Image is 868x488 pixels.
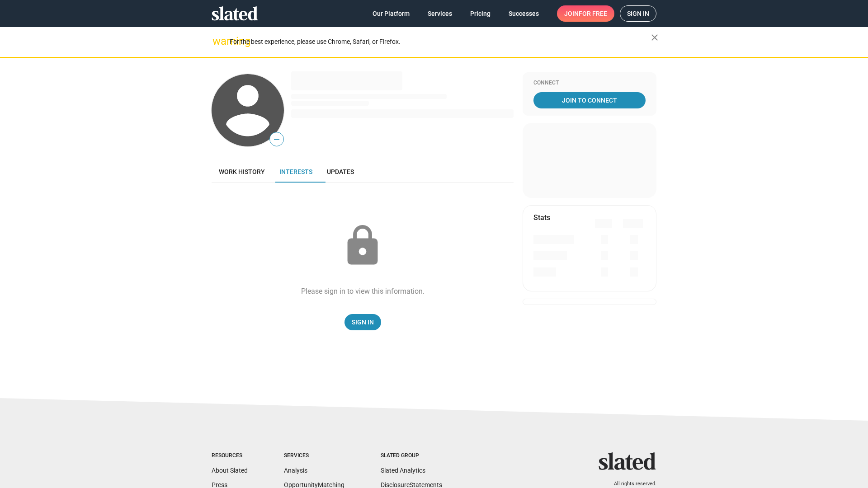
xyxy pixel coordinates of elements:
[535,92,644,108] span: Join To Connect
[320,161,361,183] a: Updates
[284,452,344,460] div: Services
[212,467,248,474] a: About Slated
[463,5,498,22] a: Pricing
[564,5,607,22] span: Join
[620,5,656,22] a: Sign in
[533,213,550,222] mat-card-title: Stats
[420,5,459,22] a: Services
[284,467,307,474] a: Analysis
[212,161,272,183] a: Work history
[557,5,614,22] a: Joinfor free
[428,5,452,22] span: Services
[533,80,646,87] div: Connect
[533,92,646,108] a: Join To Connect
[270,134,283,145] span: —
[373,5,410,22] span: Our Platform
[301,286,425,296] div: Please sign in to view this information.
[470,5,491,22] span: Pricing
[381,452,442,460] div: Slated Group
[381,467,425,474] a: Slated Analytics
[230,36,651,48] div: For the best experience, please use Chrome, Safari, or Firefox.
[509,5,539,22] span: Successes
[340,223,385,268] mat-icon: lock
[279,168,312,175] span: Interests
[272,161,320,183] a: Interests
[212,36,223,47] mat-icon: warning
[219,168,265,175] span: Work history
[344,314,381,330] a: Sign In
[365,5,417,22] a: Our Platform
[212,452,248,460] div: Resources
[649,32,660,43] mat-icon: close
[627,6,649,21] span: Sign in
[501,5,546,22] a: Successes
[352,314,374,330] span: Sign In
[579,5,607,22] span: for free
[327,168,354,175] span: Updates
